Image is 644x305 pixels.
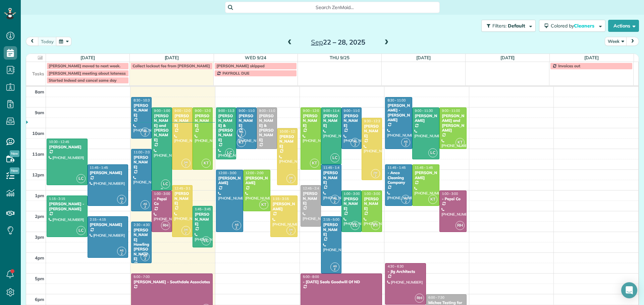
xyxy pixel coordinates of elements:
span: AS [143,129,147,133]
small: 2 [401,142,410,148]
span: Sep [311,38,323,46]
a: Wed 9/24 [245,55,266,60]
span: LC [330,153,339,162]
span: KT [428,195,437,204]
span: 1pm [35,193,44,198]
button: Filters: Default [481,20,536,32]
span: New [10,167,19,174]
div: [PERSON_NAME] [245,176,268,185]
span: Collect lockout fee from [PERSON_NAME] [132,63,210,68]
div: [PERSON_NAME] [174,113,191,128]
span: JW [184,228,188,231]
span: RH [161,221,170,230]
span: JW [289,228,293,231]
a: [DATE] [165,55,179,60]
div: [PHONE_NUMBER] [259,149,275,158]
span: Invoices out [558,63,580,68]
span: LC [428,148,437,157]
span: Cleaners [574,23,595,29]
div: [PERSON_NAME] [195,212,211,226]
div: - [DATE] Seals Goodwill Of ND [303,280,380,284]
small: 2 [117,199,126,205]
div: [PERSON_NAME] [238,113,255,128]
small: 2 [182,230,190,236]
span: LC [351,221,360,230]
small: 2 [401,199,410,205]
a: Filters: Default [478,20,536,32]
div: [PERSON_NAME] [303,191,319,206]
span: 6pm [35,297,44,302]
div: [PERSON_NAME] [323,170,339,185]
div: [PERSON_NAME] [218,176,241,185]
div: [PERSON_NAME] & [PERSON_NAME] [259,113,275,142]
button: Week [605,37,627,46]
span: 4:30 - 6:30 [387,264,404,269]
div: [PERSON_NAME] and [PERSON_NAME] [154,113,170,142]
span: Filters: [492,23,506,29]
span: AS [235,223,238,226]
span: 6:00 - 7:30 [428,295,444,300]
div: [PERSON_NAME] [133,155,150,169]
small: 2 [232,225,241,231]
span: 12:45 - 3:15 [174,186,193,190]
span: 1:00 - 3:00 [442,192,458,196]
div: [PERSON_NAME] [49,145,86,149]
button: prev [26,37,39,46]
span: LC [225,148,234,157]
span: 9:00 - 11:00 [238,108,257,113]
span: 2:15 - 5:00 [323,217,339,222]
span: AS [333,197,337,200]
span: 8am [35,89,44,94]
span: KT [259,200,268,209]
span: 11:45 - 1:45 [90,165,108,170]
span: 9:00 - 11:30 [415,108,433,113]
small: 2 [117,251,126,257]
span: 9:00 - 12:00 [195,108,213,113]
span: 5pm [35,276,44,281]
span: PAYROLL DUE [222,71,249,76]
span: 9:00 - 12:00 [303,108,321,113]
small: 2 [351,142,359,148]
small: 2 [331,199,339,205]
span: 8:30 - 11:00 [387,98,406,102]
span: 11:45 - 1:45 [415,165,433,170]
span: 11:45 - 1:45 [387,165,406,170]
a: Thu 9/25 [330,55,350,60]
button: Actions [608,20,639,32]
div: [PERSON_NAME] - [PERSON_NAME] [49,202,86,211]
small: 2 [141,256,149,262]
a: [DATE] [584,55,599,60]
span: AS [120,197,123,200]
span: 12:00 - 2:00 [246,171,264,175]
span: 10:00 - 12:45 [279,129,300,134]
small: 2 [141,131,149,138]
span: 2:30 - 4:30 [133,223,150,227]
span: 2pm [35,214,44,219]
button: next [626,37,639,46]
span: AS [404,197,408,200]
span: LC [76,226,86,235]
span: RH [455,221,465,230]
span: Colored by [551,23,597,29]
span: 11:45 - 1:45 [323,165,341,170]
div: - Anco Cleaning Company [387,170,410,185]
span: 9:00 - 11:30 [218,108,236,113]
span: 12:00 - 3:00 [218,171,236,175]
span: 1:00 - 3:00 [344,192,360,196]
span: 9:00 - 11:00 [259,108,277,113]
div: [PERSON_NAME] [133,103,150,118]
span: Started Indeed and cancel same day [49,78,117,83]
span: 11:00 - 2:00 [133,150,152,154]
div: [PERSON_NAME] & [PERSON_NAME] [218,113,234,142]
span: LC [76,174,86,183]
div: [PERSON_NAME] [323,222,339,237]
div: [PERSON_NAME] [195,113,211,128]
button: Colored byCleaners [539,20,605,32]
span: Default [508,23,526,29]
div: [PERSON_NAME] [303,113,319,128]
span: 9am [35,110,44,115]
div: [PERSON_NAME] and [PERSON_NAME] [441,113,465,133]
small: 2 [331,266,339,273]
span: 11am [32,151,44,157]
span: 10am [32,131,44,136]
